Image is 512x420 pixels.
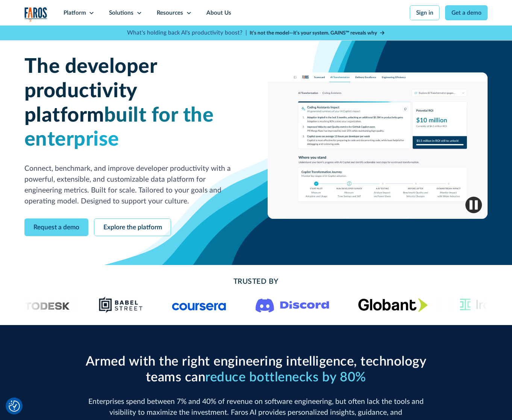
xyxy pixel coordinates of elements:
a: Sign in [410,5,439,20]
img: Revisit consent button [9,400,20,412]
a: Explore the platform [94,218,171,236]
strong: It’s not the model—it’s your system. GAINS™ reveals why [250,30,377,36]
a: Get a demo [445,5,488,20]
div: Solutions [109,9,133,17]
h2: Trusted By [82,277,430,288]
a: home [24,7,48,22]
img: Pause video [465,197,482,213]
p: What's holding back AI's productivity boost? | [127,29,247,37]
img: Globant's logo [358,298,427,312]
img: Logo of the online learning platform Coursera. [172,299,226,311]
span: reduce bottlenecks by 80% [205,371,366,384]
a: It’s not the model—it’s your system. GAINS™ reveals why [250,29,385,37]
img: Logo of the analytics and reporting company Faros. [24,7,48,22]
div: Platform [64,9,86,17]
img: Logo of the communication platform Discord. [255,297,329,313]
a: Request a demo [24,218,88,236]
img: Babel Street logo png [99,296,143,313]
h1: The developer productivity platform [24,55,244,152]
span: built for the enterprise [24,105,214,150]
button: Cookie Settings [9,400,20,412]
div: Resources [157,9,183,17]
h2: Armed with the right engineering intelligence, technology teams can [82,354,430,385]
p: Connect, benchmark, and improve developer productivity with a powerful, extensible, and customiza... [24,164,244,207]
